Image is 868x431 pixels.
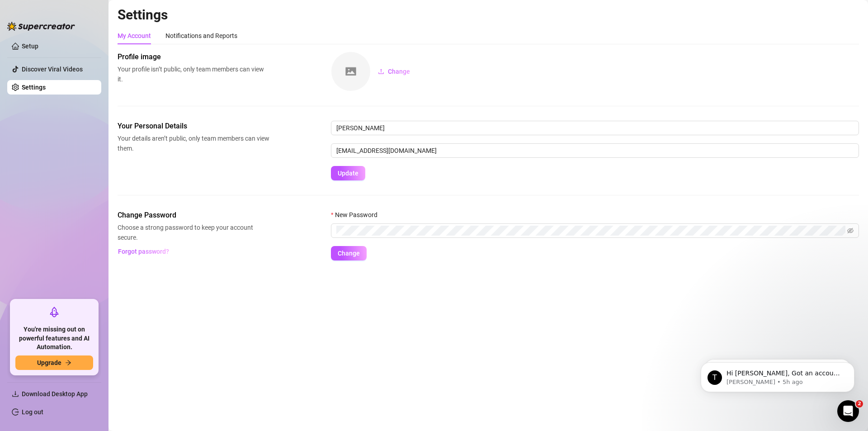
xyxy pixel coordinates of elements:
iframe: Intercom notifications message [687,343,868,407]
span: arrow-right [65,360,71,366]
span: download [12,390,19,398]
label: New Password [331,210,383,220]
img: logo-BBDzfeDw.svg [7,22,75,31]
a: Log out [22,408,43,416]
iframe: Intercom live chat [837,400,859,422]
span: Change Password [118,210,269,221]
span: Choose a strong password to keep your account secure. [118,223,269,242]
span: Change [388,68,410,75]
span: Upgrade [37,359,61,366]
button: Forgot password? [118,244,169,259]
span: rocket [49,307,60,317]
span: Your details aren’t public, only team members can view them. [118,133,269,153]
div: Notifications and Reports [165,31,237,41]
a: Setup [22,43,38,50]
h2: Settings [118,6,859,24]
input: Enter new email [331,143,859,158]
span: 2 [856,400,863,407]
span: eye-invisible [847,227,854,234]
button: Change [371,64,417,79]
span: Your profile isn’t public, only team members can view it. [118,64,269,84]
a: Discover Viral Videos [22,66,83,73]
button: Update [331,166,365,180]
div: My Account [118,31,151,41]
span: Your Personal Details [118,121,269,132]
a: Settings [22,84,46,91]
span: You're missing out on powerful features and AI Automation. [15,325,93,352]
input: Enter name [331,121,859,135]
button: Upgradearrow-right [15,355,93,370]
span: Download Desktop App [22,390,88,398]
span: Forgot password? [118,248,169,255]
span: upload [378,68,384,75]
span: Profile image [118,52,269,62]
span: Change [338,250,360,257]
button: Change [331,246,367,260]
img: square-placeholder.png [331,52,370,91]
input: New Password [336,226,845,236]
span: Update [338,170,359,177]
